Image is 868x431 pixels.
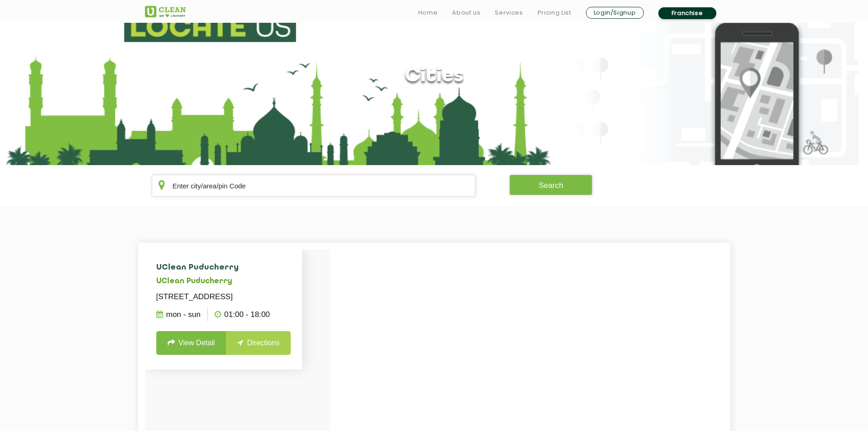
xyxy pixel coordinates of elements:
[156,263,291,272] h4: UClean Puducherry
[156,308,201,321] p: Mon - Sun
[215,308,270,321] p: 01:00 - 18:00
[538,7,571,18] a: Pricing List
[156,291,291,303] p: [STREET_ADDRESS]
[418,7,438,18] a: Home
[145,6,186,17] img: UClean Laundry and Dry Cleaning
[156,277,291,286] h5: UClean Puducherry
[509,175,592,195] button: Search
[156,331,226,355] a: View Detail
[658,7,716,19] a: Franchise
[586,7,644,19] a: Login/Signup
[226,331,291,355] a: Directions
[495,7,523,18] a: Services
[405,65,463,88] h1: Cities
[452,7,480,18] a: About us
[152,175,476,197] input: Enter city/area/pin Code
